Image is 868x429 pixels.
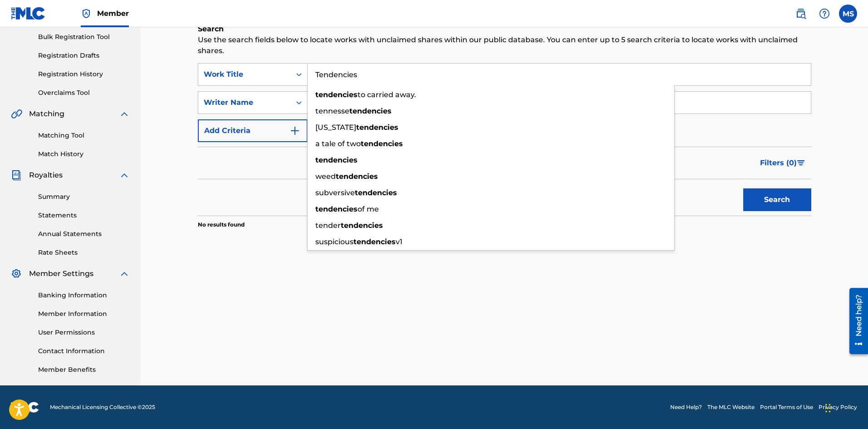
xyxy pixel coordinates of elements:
strong: tendencies [349,107,392,115]
strong: tendencies [315,205,358,213]
button: Search [743,188,811,211]
span: of me [358,205,379,213]
img: Matching [11,108,22,119]
h6: Search [198,24,811,35]
a: Privacy Policy [819,403,857,411]
img: filter [797,160,805,166]
p: No results found [198,221,245,229]
a: Rate Sheets [38,248,130,257]
span: Royalties [29,170,63,181]
strong: tendencies [361,139,403,148]
span: tennesse [315,107,349,115]
a: Bulk Registration Tool [38,32,130,42]
div: Help [815,5,834,23]
img: Royalties [11,170,22,181]
img: Top Rightsholder [81,8,92,19]
a: Public Search [792,5,810,23]
img: 9d2ae6d4665cec9f34b9.svg [289,125,300,136]
a: Summary [38,192,130,202]
strong: tendencies [355,188,397,197]
div: Work Title [204,69,285,80]
a: Registration History [38,69,130,79]
strong: tendencies [336,172,378,181]
span: [US_STATE] [315,123,356,132]
img: expand [119,108,130,119]
strong: tendencies [356,123,398,132]
a: Matching Tool [38,131,130,140]
img: search [795,8,806,19]
a: Portal Terms of Use [760,403,813,411]
button: Add Criteria [198,119,308,142]
div: Writer Name [204,97,285,108]
p: Use the search fields below to locate works with unclaimed shares within our public database. You... [198,35,811,56]
strong: tendencies [315,156,358,164]
span: Mechanical Licensing Collective © 2025 [50,403,155,411]
span: v1 [396,237,402,246]
a: Statements [38,211,130,220]
div: Drag [825,394,831,422]
strong: tendencies [341,221,383,230]
span: weed [315,172,336,181]
a: Contact Information [38,346,130,356]
iframe: Chat Widget [823,385,868,429]
span: tender [315,221,341,230]
a: The MLC Website [707,403,755,411]
a: Overclaims Tool [38,88,130,98]
a: Match History [38,149,130,159]
form: Search Form [198,63,811,216]
a: Member Information [38,309,130,319]
iframe: Resource Center [843,285,868,358]
span: a tale of two [315,139,361,148]
a: User Permissions [38,328,130,337]
a: Member Benefits [38,365,130,375]
span: Member Settings [29,268,93,279]
span: Matching [29,108,64,119]
img: expand [119,268,130,279]
a: Registration Drafts [38,51,130,60]
span: Filters ( 0 ) [760,158,797,168]
strong: tendencies [315,90,358,99]
span: subversive [315,188,355,197]
a: Need Help? [670,403,702,411]
button: Filters (0) [755,152,811,174]
img: MLC Logo [11,7,46,20]
strong: tendencies [353,237,396,246]
span: to carried away. [358,90,416,99]
span: suspicious [315,237,353,246]
img: logo [11,402,39,413]
img: Member Settings [11,268,22,279]
span: Member [97,8,129,19]
img: expand [119,170,130,181]
a: Banking Information [38,291,130,300]
a: Annual Statements [38,229,130,239]
div: User Menu [839,5,857,23]
img: help [819,8,830,19]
